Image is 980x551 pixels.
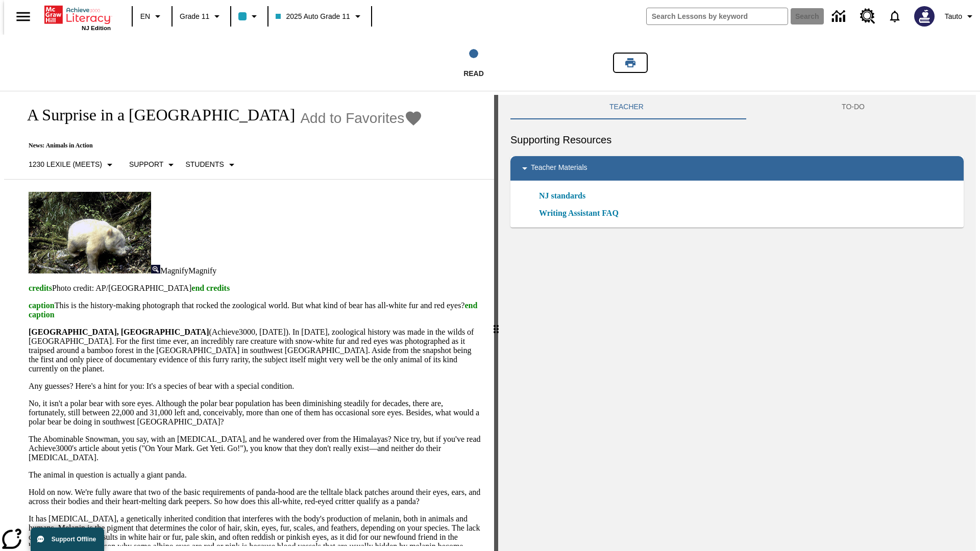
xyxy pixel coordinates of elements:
[29,382,482,391] p: Any guesses? Here's a hint for you: It's a species of bear with a special condition.
[498,95,976,551] div: activity
[180,11,209,22] span: Grade 11
[29,488,482,506] p: Hold on now. We're fully aware that two of the basic requirements of panda-hood are the telltale ...
[494,95,498,551] div: Press Enter or Spacebar and then press right and left arrow keys to move the slider
[29,159,102,170] p: 1230 Lexile (Meets)
[510,132,964,148] h6: Supporting Resources
[29,192,151,273] img: albino pandas in China are sometimes mistaken for polar bears
[140,11,150,22] span: EN
[29,301,477,319] span: end caption
[510,95,964,119] div: Instructional Panel Tabs
[151,265,160,273] img: Magnify
[181,156,241,174] button: Select Student
[24,156,120,174] button: Select Lexile, 1230 Lexile (Meets)
[29,328,482,373] p: (Achieve3000, [DATE]). In [DATE], zoological history was made in the wilds of [GEOGRAPHIC_DATA]. ...
[300,109,423,127] button: Add to Favorites - A Surprise in a Bamboo Forest
[743,95,964,119] button: TO-DO
[941,7,980,26] button: Profile/Settings
[29,399,482,427] p: No, it isn't a polar bear with sore eyes. Although the polar bear population has been diminishing...
[29,284,482,293] p: Photo credit: AP/[GEOGRAPHIC_DATA]
[52,536,96,543] span: Support Offline
[136,7,168,26] button: Language: EN, Select a language
[908,3,941,30] button: Select a new avatar
[16,142,423,149] p: News: Animals in Action
[276,11,350,22] span: 2025 Auto Grade 11
[341,35,606,91] button: Read step 1 of 1
[4,95,494,546] div: reading
[234,7,264,26] button: Class color is light blue. Change class color
[539,207,625,219] a: Writing Assistant FAQ
[510,95,743,119] button: Teacher
[31,528,104,551] button: Support Offline
[881,3,908,30] a: Notifications
[29,328,209,336] strong: [GEOGRAPHIC_DATA], [GEOGRAPHIC_DATA]
[300,110,404,127] span: Add to Favorites
[272,7,367,26] button: Class: 2025 Auto Grade 11, Select your class
[647,8,788,24] input: search field
[531,162,587,174] p: Teacher Materials
[614,54,647,72] button: Print
[29,301,55,310] span: caption
[160,266,188,275] span: Magnify
[29,470,482,480] p: The animal in question is actually a giant panda.
[188,266,216,275] span: Magnify
[44,4,111,31] div: Home
[8,2,38,32] button: Open side menu
[16,106,295,124] h1: A Surprise in a [GEOGRAPHIC_DATA]
[29,435,482,462] p: The Abominable Snowman, you say, with an [MEDICAL_DATA], and he wandered over from the Himalayas?...
[82,25,111,31] span: NJ Edition
[539,190,592,202] a: NJ standards
[129,159,163,170] p: Support
[854,3,881,30] a: Resource Center, Will open in new tab
[29,301,482,319] p: This is the history-making photograph that rocked the zoological world. But what kind of bear has...
[185,159,224,170] p: Students
[463,69,484,78] span: Read
[29,284,52,292] span: credits
[914,6,935,27] img: Avatar
[826,3,854,31] a: Data Center
[191,284,230,292] span: end credits
[125,156,181,174] button: Scaffolds, Support
[176,7,227,26] button: Grade: Grade 11, Select a grade
[510,156,964,181] div: Teacher Materials
[945,11,962,22] span: Tauto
